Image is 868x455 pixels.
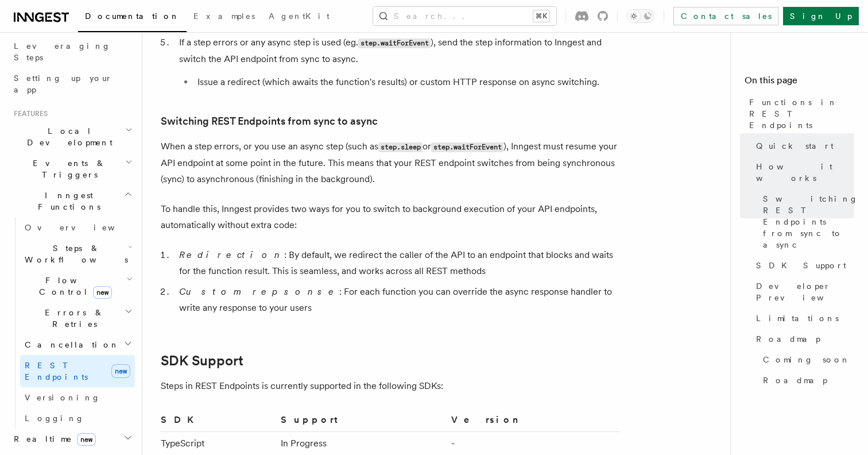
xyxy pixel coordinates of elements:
[9,36,135,68] a: Leveraging Steps
[751,255,854,276] a: SDK Support
[276,412,447,432] th: Support
[161,378,620,394] p: Steps in REST Endpoints is currently supported in the following SDKs:
[176,34,620,90] li: If a step errors or any async step is used (eg. ), send the step information to Inngest and switc...
[77,433,96,446] span: new
[9,109,48,118] span: Features
[187,3,262,31] a: Examples
[111,364,130,378] span: new
[179,249,284,260] em: Redirection
[78,3,187,32] a: Documentation
[758,188,854,255] a: Switching REST Endpoints from sync to async
[20,408,135,429] a: Logging
[161,138,620,187] p: When a step errors, or you use an async step (such as or ), Inngest must resume your API endpoint...
[9,125,125,148] span: Local Development
[20,238,135,270] button: Steps & Workflows
[758,370,854,391] a: Roadmap
[756,161,854,184] span: How it works
[20,242,128,265] span: Steps & Workflows
[161,353,243,369] a: SDK Support
[85,11,180,21] span: Documentation
[627,9,654,23] button: Toggle dark mode
[93,286,112,299] span: new
[533,10,549,22] kbd: ⌘K
[9,433,96,445] span: Realtime
[9,157,125,180] span: Events & Triggers
[9,121,135,153] button: Local Development
[373,7,556,25] button: Search...⌘K
[673,7,778,25] a: Contact sales
[20,387,135,408] a: Versioning
[9,153,135,185] button: Events & Triggers
[756,313,839,324] span: Limitations
[447,412,620,432] th: Version
[20,302,135,334] button: Errors & Retries
[358,38,431,48] code: step.waitForEvent
[756,280,854,303] span: Developer Preview
[176,284,620,316] li: : For each function you can override the async response handler to write any response to your users
[745,92,854,136] a: Functions in REST Endpoints
[783,7,859,25] a: Sign Up
[9,68,135,100] a: Setting up your app
[745,74,854,92] h4: On this page
[9,190,124,213] span: Inngest Functions
[756,333,820,345] span: Roadmap
[25,393,100,402] span: Versioning
[161,113,378,129] a: Switching REST Endpoints from sync to async
[758,349,854,370] a: Coming soon
[161,412,276,432] th: SDK
[751,329,854,349] a: Roadmap
[25,361,88,381] span: REST Endpoints
[14,41,111,62] span: Leveraging Steps
[763,193,858,250] span: Switching REST Endpoints from sync to async
[378,142,423,152] code: step.sleep
[25,414,84,423] span: Logging
[756,140,834,152] span: Quick start
[262,3,336,31] a: AgentKit
[431,142,503,152] code: step.waitForEvent
[20,355,135,387] a: REST Endpointsnew
[763,354,850,365] span: Coming soon
[161,201,620,233] p: To handle this, Inngest provides two ways for you to switch to background execution of your API e...
[176,247,620,279] li: : By default, we redirect the caller of the API to an endpoint that blocks and waits for the func...
[25,223,143,232] span: Overview
[20,334,135,355] button: Cancellation
[756,260,846,271] span: SDK Support
[763,375,827,386] span: Roadmap
[179,286,339,297] em: Custom repsonse
[269,11,330,21] span: AgentKit
[20,307,125,330] span: Errors & Retries
[14,74,113,94] span: Setting up your app
[751,276,854,308] a: Developer Preview
[193,11,255,21] span: Examples
[751,136,854,156] a: Quick start
[9,185,135,217] button: Inngest Functions
[194,74,620,90] li: Issue a redirect (which awaits the function's results) or custom HTTP response on async switching.
[749,97,854,131] span: Functions in REST Endpoints
[9,429,135,449] button: Realtimenew
[751,308,854,329] a: Limitations
[20,270,135,302] button: Flow Controlnew
[9,217,135,429] div: Inngest Functions
[20,275,126,298] span: Flow Control
[751,156,854,188] a: How it works
[20,339,119,350] span: Cancellation
[20,217,135,238] a: Overview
